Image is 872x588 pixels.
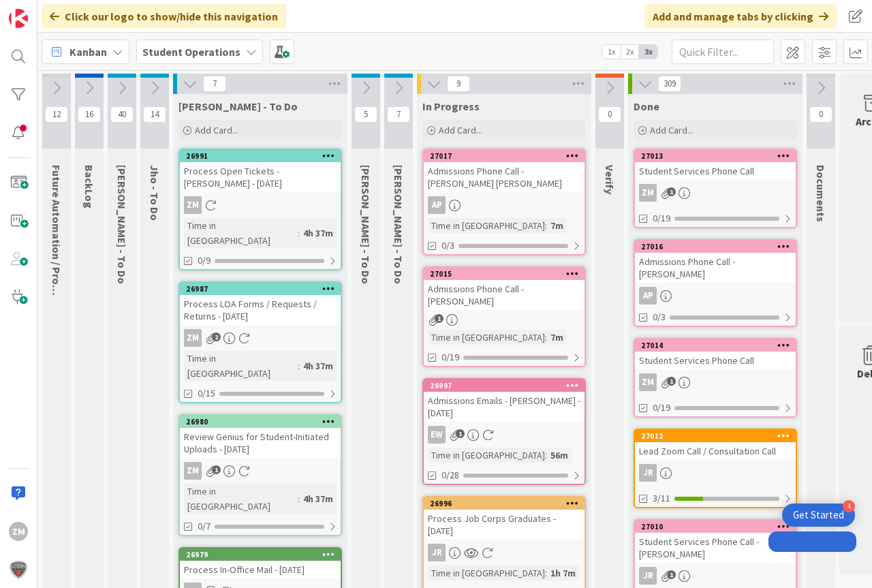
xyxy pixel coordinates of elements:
[653,491,670,506] span: 3/11
[178,99,298,113] span: Zaida - To Do
[184,196,202,214] div: ZM
[621,45,639,59] span: 2x
[635,464,796,482] div: JR
[635,241,796,253] div: 27016
[635,162,796,180] div: Student Services Phone Call
[9,560,28,579] img: avatar
[143,106,166,123] span: 14
[428,544,446,561] div: JR
[428,448,545,463] div: Time in [GEOGRAPHIC_DATA]
[387,106,410,123] span: 7
[635,241,796,283] div: 27016Admissions Phone Call - [PERSON_NAME]
[424,497,585,540] div: 26996Process Job Corps Graduates - [DATE]
[203,76,226,92] span: 7
[658,76,681,92] span: 309
[422,149,586,256] a: 27017Admissions Phone Call - [PERSON_NAME] [PERSON_NAME]APTime in [GEOGRAPHIC_DATA]:7m0/3
[424,268,585,310] div: 27015Admissions Phone Call - [PERSON_NAME]
[424,150,585,192] div: 27017Admissions Phone Call - [PERSON_NAME] [PERSON_NAME]
[430,151,585,161] div: 27017
[180,329,341,347] div: ZM
[424,162,585,192] div: Admissions Phone Call - [PERSON_NAME] [PERSON_NAME]
[42,4,286,29] div: Click our logo to show/hide this navigation
[424,196,585,214] div: AP
[424,544,585,561] div: JR
[180,416,341,428] div: 26980
[424,268,585,280] div: 27015
[424,392,585,422] div: Admissions Emails - [PERSON_NAME] - [DATE]
[212,332,221,341] span: 2
[180,548,341,578] div: 26979Process In-Office Mail - [DATE]
[298,491,300,506] span: :
[186,151,341,161] div: 26991
[635,352,796,369] div: Student Services Phone Call
[430,499,585,508] div: 26996
[430,381,585,390] div: 26997
[300,358,337,373] div: 4h 37m
[639,45,657,59] span: 3x
[441,468,459,482] span: 0/28
[115,165,129,284] span: Emilie - To Do
[447,76,470,92] span: 9
[184,218,298,248] div: Time in [GEOGRAPHIC_DATA]
[180,295,341,325] div: Process LOA Forms / Requests / Returns - [DATE]
[635,430,796,460] div: 27012Lead Zoom Call / Consultation Call
[198,253,211,268] span: 0/9
[635,287,796,305] div: AP
[186,550,341,559] div: 26979
[634,149,797,228] a: 27013Student Services Phone CallZM0/19
[428,218,545,233] div: Time in [GEOGRAPHIC_DATA]
[424,150,585,162] div: 27017
[198,519,211,533] span: 0/7
[424,380,585,392] div: 26997
[635,533,796,563] div: Student Services Phone Call - [PERSON_NAME]
[424,497,585,510] div: 26996
[644,4,837,29] div: Add and manage tabs by clicking
[300,491,337,506] div: 4h 37m
[634,239,797,327] a: 27016Admissions Phone Call - [PERSON_NAME]AP0/3
[639,287,657,305] div: AP
[180,196,341,214] div: ZM
[641,341,796,350] div: 27014
[635,253,796,283] div: Admissions Phone Call - [PERSON_NAME]
[422,378,586,485] a: 26997Admissions Emails - [PERSON_NAME] - [DATE]EWTime in [GEOGRAPHIC_DATA]:56m0/28
[545,448,547,463] span: :
[180,283,341,295] div: 26987
[392,165,405,284] span: Amanda - To Do
[184,462,202,480] div: ZM
[180,283,341,325] div: 26987Process LOA Forms / Requests / Returns - [DATE]
[545,330,547,345] span: :
[456,429,465,438] span: 1
[422,99,480,113] span: In Progress
[667,570,676,579] span: 1
[180,162,341,192] div: Process Open Tickets - [PERSON_NAME] - [DATE]
[359,165,373,284] span: Eric - To Do
[809,106,832,123] span: 0
[545,566,547,581] span: :
[653,211,670,226] span: 0/19
[641,242,796,251] div: 27016
[435,314,443,323] span: 1
[639,184,657,202] div: ZM
[441,350,459,365] span: 0/19
[635,521,796,533] div: 27010
[50,165,63,350] span: Future Automation / Process Building
[439,124,482,136] span: Add Card...
[793,508,844,522] div: Get Started
[441,238,454,253] span: 0/3
[635,150,796,162] div: 27013
[635,150,796,180] div: 27013Student Services Phone Call
[424,510,585,540] div: Process Job Corps Graduates - [DATE]
[547,448,572,463] div: 56m
[653,310,666,324] span: 0/3
[178,149,342,270] a: 26991Process Open Tickets - [PERSON_NAME] - [DATE]ZMTime in [GEOGRAPHIC_DATA]:4h 37m0/9
[354,106,377,123] span: 5
[424,380,585,422] div: 26997Admissions Emails - [PERSON_NAME] - [DATE]
[602,45,621,59] span: 1x
[186,417,341,427] div: 26980
[180,428,341,458] div: Review Genius for Student-Initiated Uploads - [DATE]
[298,358,300,373] span: :
[545,218,547,233] span: :
[634,429,797,508] a: 27012Lead Zoom Call / Consultation CallJR3/11
[639,373,657,391] div: ZM
[814,165,828,222] span: Documents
